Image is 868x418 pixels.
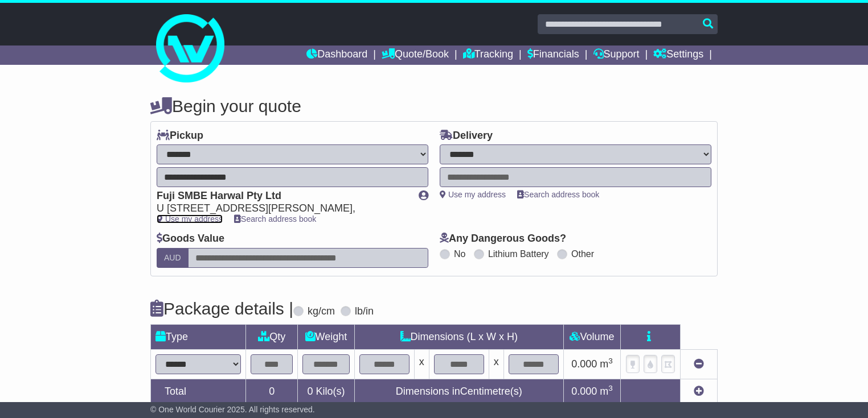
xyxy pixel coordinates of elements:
[150,405,315,414] span: © One World Courier 2025. All rights reserved.
[382,45,449,65] a: Quote/Book
[440,130,493,142] label: Delivery
[298,379,354,404] td: Kilo(s)
[354,324,563,349] td: Dimensions (L x W x H)
[306,45,367,65] a: Dashboard
[463,45,513,65] a: Tracking
[653,45,703,65] a: Settings
[489,349,503,379] td: x
[308,305,335,318] label: kg/cm
[517,190,599,199] a: Search address book
[298,324,354,349] td: Weight
[608,357,613,365] sup: 3
[246,379,298,404] td: 0
[234,214,316,224] a: Search address book
[563,324,620,349] td: Volume
[157,233,224,245] label: Goods Value
[307,386,313,397] span: 0
[571,386,597,397] span: 0.000
[694,358,704,370] a: Remove this item
[157,202,407,215] div: U [STREET_ADDRESS][PERSON_NAME],
[151,324,246,349] td: Type
[151,379,246,404] td: Total
[593,45,640,65] a: Support
[527,45,579,65] a: Financials
[157,190,407,202] div: Fuji SMBE Harwal Pty Ltd
[150,97,718,115] h4: Begin your quote
[354,379,563,404] td: Dimensions in Centimetre(s)
[414,349,429,379] td: x
[157,214,223,224] a: Use my address
[157,130,203,142] label: Pickup
[150,299,293,318] h4: Package details |
[246,324,298,349] td: Qty
[440,233,566,245] label: Any Dangerous Goods?
[600,358,613,370] span: m
[608,384,613,392] sup: 3
[694,386,704,397] a: Add new item
[488,249,549,259] label: Lithium Battery
[571,249,594,259] label: Other
[454,249,465,259] label: No
[355,305,374,318] label: lb/in
[600,386,613,397] span: m
[571,358,597,370] span: 0.000
[440,190,506,199] a: Use my address
[157,248,189,268] label: AUD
